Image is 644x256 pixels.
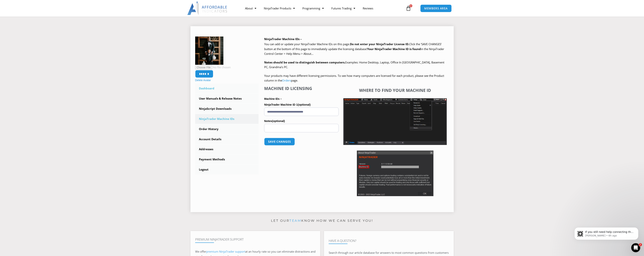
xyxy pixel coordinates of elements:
h4: Machine ID Licensing [264,86,339,91]
img: Screenshot 2025-01-17 1155544 | Affordable Indicators – NinjaTrader [343,98,447,145]
nav: Account pages [195,84,259,174]
a: NinjaTrader Products [260,4,299,13]
a: NinjaTrader Machine IDs [195,114,259,124]
span: Click the ‘SAVE CHANGES’ button at the bottom of this page to immediately update the licensing da... [264,42,444,56]
span: You can add or update your NinjaTrader Machine IDs on this page. [264,42,350,46]
a: NinjaScript Downloads [195,104,259,114]
a: premium NinjaTrader support [206,250,245,253]
a: Payment Methods [195,155,259,164]
a: Logout [195,165,259,174]
strong: Notes should be used to distinguish between computers. [264,60,345,64]
a: Programming [299,4,328,13]
span: We offer [195,250,206,253]
h4: Have A Question? [329,239,449,243]
img: PAO_0176-150x150.jpg [195,37,223,65]
img: Screenshot 2025-01-17 114931 | Affordable Indicators – NinjaTrader [357,151,433,196]
a: Futures Trading [328,4,359,13]
a: Delete Avatar [195,79,211,82]
span: (optional) [298,103,310,106]
iframe: Intercom notifications message [569,219,644,246]
span: MEMBERS AREA [424,7,448,10]
a: User Manuals & Release Notes [195,94,259,104]
span: (optional) [272,119,285,123]
span: 0 [409,4,412,7]
a: Reviews [359,4,377,13]
a: About [241,4,260,13]
a: Account Details [195,134,259,144]
nav: Menu [241,4,405,13]
strong: Your NinjaTrader Machine ID is found [367,47,421,51]
b: NinjaTrader Machine IDs – [264,37,302,41]
a: team [289,219,301,222]
strong: Machine IDs – [264,97,282,100]
h4: Premium NinjaTrader Support [195,238,316,241]
span: 1 [639,243,642,246]
p: Let our know how we can serve you! [190,218,454,224]
h4: Where to find your Machine ID [343,88,447,93]
span: Examples: Home Desktop, Laptop, Office In [GEOGRAPHIC_DATA], Basement PC, Grandma’s PC. [264,60,444,69]
label: Notes [264,118,339,124]
a: 0 [400,3,417,14]
span: Your products may have different licensing permissions. To see how many computers are licensed fo... [264,74,444,82]
a: MEMBERS AREA [420,5,452,12]
a: Orders [282,78,291,82]
img: LogoAI | Affordable Indicators – NinjaTrader [187,2,228,15]
button: Save changes [264,138,295,146]
a: Order History [195,124,259,134]
a: Addresses [195,144,259,154]
iframe: Intercom live chat [631,243,640,252]
a: Dashboard [195,84,259,93]
b: Do not enter your NinjaTrader License ID. [350,42,409,46]
label: NinjaTrader Machine ID 1 [264,102,339,107]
